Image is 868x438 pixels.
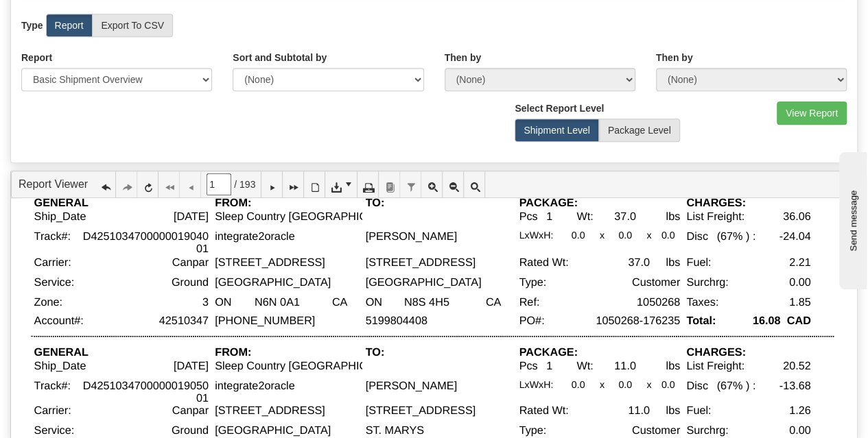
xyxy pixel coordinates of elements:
[366,404,476,417] div: [STREET_ADDRESS]
[19,178,88,190] a: Report Viewer
[628,256,650,269] div: 37.0
[34,359,86,372] div: Ship_Date
[421,171,443,197] a: Zoom In
[366,276,482,289] div: [GEOGRAPHIC_DATA]
[34,210,86,223] div: Ship_Date
[546,359,552,372] div: 1
[789,296,811,308] div: 1.85
[486,296,502,308] div: CA
[34,296,63,308] div: Zone:
[572,379,585,389] div: 0.0
[366,296,382,308] div: ON
[599,119,680,142] label: Package Level
[404,296,449,308] div: N8S 4H5
[304,171,325,197] a: Toggle Print Preview
[172,276,209,289] div: Ground
[779,379,810,391] div: -13.68
[600,230,605,241] div: x
[519,276,546,289] div: Type:
[202,296,209,308] div: 3
[332,296,348,308] div: CA
[686,359,744,372] div: List Freight:
[21,19,43,32] label: Type
[34,379,71,391] div: Track#:
[239,178,255,191] span: 193
[443,171,464,197] a: Zoom Out
[519,210,537,223] div: Pcs
[777,101,847,125] button: View Report
[83,230,209,243] div: D4251034700000019040
[215,404,325,417] div: [STREET_ADDRESS]
[716,230,755,243] div: (67% ) :
[215,359,404,372] div: Sleep Country [GEOGRAPHIC_DATA]
[366,256,476,269] div: [STREET_ADDRESS]
[661,230,675,241] div: 0.0
[600,379,605,389] div: x
[572,230,585,241] div: 0.0
[34,315,84,327] div: Account#:
[666,210,680,223] div: lbs
[233,51,327,64] label: Sort and Subtotal by
[519,379,553,389] div: LxWxH:
[656,51,693,64] label: Then by
[366,197,385,209] div: TO:
[215,315,315,327] div: [PHONE_NUMBER]
[234,178,237,191] span: /
[783,210,811,223] div: 36.06
[137,171,159,197] a: Refresh
[95,171,116,197] a: Navigate Backward
[366,315,427,327] div: 5199804408
[666,256,680,269] div: lbs
[464,171,485,197] a: Toggle FullPage/PageWidth
[34,404,71,417] div: Carrier:
[618,379,632,389] div: 0.0
[686,315,716,327] div: Total:
[366,424,424,437] div: ST. MARYS
[789,404,811,417] div: 1.26
[215,346,251,358] div: FROM:
[215,379,294,391] div: integrate2oracle
[519,296,539,308] div: Ref:
[519,197,577,209] div: PACKAGE:
[686,197,746,209] div: CHARGES:
[34,424,75,437] div: Service:
[255,296,300,308] div: N6N 0A1
[686,346,746,358] div: CHARGES:
[34,276,75,289] div: Service:
[519,315,544,327] div: PO#:
[546,210,552,223] div: 1
[686,276,728,289] div: Surchrg:
[172,404,209,417] div: Canpar
[172,424,209,437] div: Ground
[686,210,744,223] div: List Freight:
[646,379,651,389] div: x
[686,256,711,269] div: Fuel:
[34,346,89,358] div: GENERAL
[34,197,89,209] div: GENERAL
[646,230,651,241] div: x
[46,14,93,37] label: Report
[261,171,283,197] a: Next Page
[637,296,680,308] div: 1050268
[215,424,331,437] div: [GEOGRAPHIC_DATA]
[632,276,680,289] div: Customer
[753,315,781,327] div: 16.08
[789,276,811,289] div: 0.00
[325,171,357,197] a: Export
[215,197,251,209] div: FROM:
[172,256,209,269] div: Canpar
[519,230,553,241] div: LxWxH:
[196,392,209,404] div: 01
[83,379,209,391] div: D4251034700000019050
[519,346,577,358] div: PACKAGE:
[686,404,711,417] div: Fuel:
[515,119,599,142] label: Shipment Level
[661,379,675,389] div: 0.0
[614,359,636,372] div: 11.0
[686,230,708,243] div: Disc
[10,12,127,22] div: Send message
[519,256,568,269] div: Rated Wt:
[836,149,867,289] iframe: chat widget
[215,276,331,289] div: [GEOGRAPHIC_DATA]
[92,14,173,37] label: Export To CSV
